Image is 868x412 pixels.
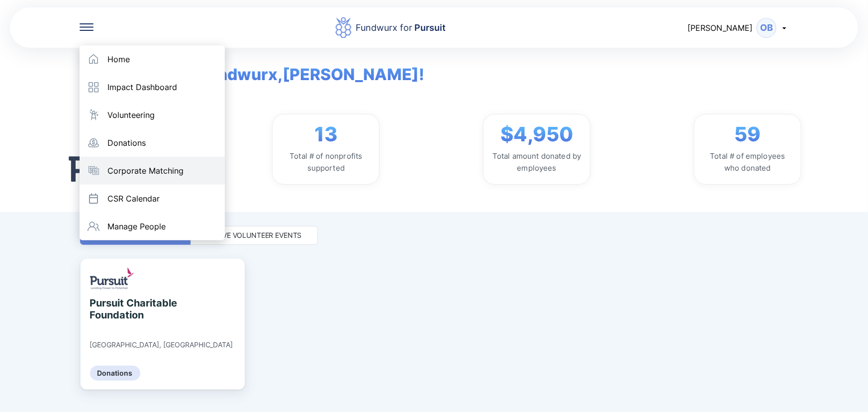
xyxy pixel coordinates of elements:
[90,340,233,349] div: [GEOGRAPHIC_DATA], [GEOGRAPHIC_DATA]
[90,297,181,321] div: Pursuit Charitable Foundation
[87,48,425,87] span: Welcome to Fundwurx, [PERSON_NAME] !
[69,132,193,182] img: logo.jpg
[702,150,793,174] div: Total # of employees who donated
[687,23,753,33] span: [PERSON_NAME]
[412,22,446,33] span: Pursuit
[107,221,166,231] div: Manage People
[90,366,140,381] div: Donations
[107,194,160,204] div: CSR Calendar
[356,21,446,35] div: Fundwurx for
[491,150,582,174] div: Total amount donated by employees
[107,166,184,176] div: Corporate Matching
[107,138,146,148] div: Donations
[735,122,761,146] span: 59
[207,230,302,240] div: Active Volunteer Events
[314,122,338,146] span: 13
[757,18,776,38] div: OB
[107,110,155,120] div: Volunteering
[500,122,573,146] span: $4,950
[281,150,371,174] div: Total # of nonprofits supported
[107,54,130,64] div: Home
[107,82,177,92] div: Impact Dashboard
